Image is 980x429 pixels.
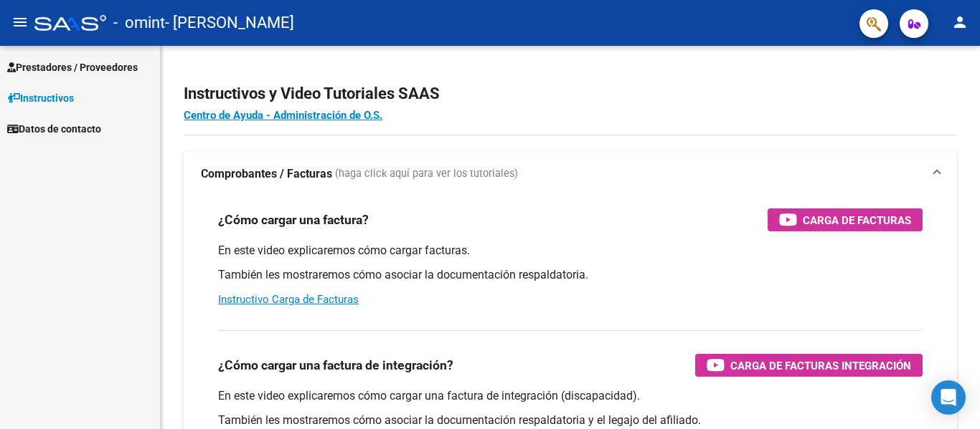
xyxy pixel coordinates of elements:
span: Prestadores / Proveedores [7,59,138,75]
span: Carga de Facturas Integración [730,357,911,375]
p: También les mostraremos cómo asociar la documentación respaldatoria. [218,267,923,283]
p: También les mostraremos cómo asociar la documentación respaldatoria y el legajo del afiliado. [218,413,923,428]
a: Instructivo Carga de Facturas [218,293,359,306]
button: Carga de Facturas [768,208,923,231]
h3: ¿Cómo cargar una factura? [218,210,369,230]
h3: ¿Cómo cargar una factura de integración? [218,355,453,375]
span: Datos de contacto [7,121,101,137]
button: Carga de Facturas Integración [695,354,923,377]
mat-icon: person [951,14,969,31]
a: Centro de Ayuda - Administración de O.S. [184,109,382,122]
p: En este video explicaremos cómo cargar una factura de integración (discapacidad). [218,388,923,404]
h2: Instructivos y Video Tutoriales SAAS [184,80,957,107]
p: En este video explicaremos cómo cargar facturas. [218,243,923,259]
strong: Comprobantes / Facturas [201,166,332,182]
span: Carga de Facturas [803,211,911,229]
div: Open Intercom Messenger [931,380,966,415]
mat-expansion-panel-header: Comprobantes / Facturas (haga click aquí para ver los tutoriales) [184,151,957,197]
span: - [PERSON_NAME] [165,7,294,39]
span: - omint [113,7,165,39]
span: (haga click aquí para ver los tutoriales) [335,166,518,182]
span: Instructivos [7,90,74,106]
mat-icon: menu [11,14,29,31]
